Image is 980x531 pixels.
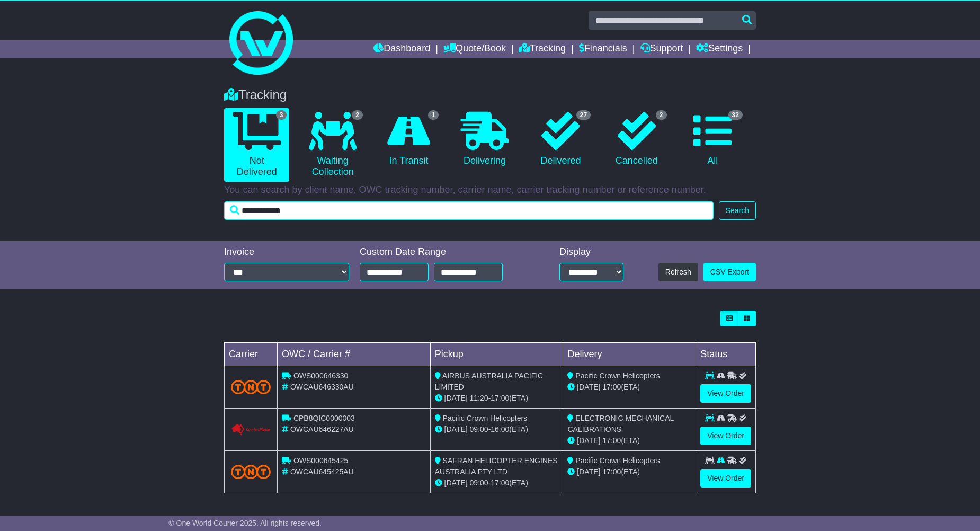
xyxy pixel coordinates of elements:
span: 1 [428,110,439,120]
span: 17:00 [491,479,509,487]
a: 1 In Transit [376,108,441,171]
div: Invoice [224,246,349,258]
a: 3 Not Delivered [224,108,289,182]
span: AIRBUS AUSTRALIA PACIFIC LIMITED [435,371,543,391]
span: 3 [276,110,287,120]
span: OWS000645425 [293,456,349,465]
span: [DATE] [577,436,600,445]
span: [DATE] [444,394,468,402]
span: 17:00 [491,394,509,402]
span: 16:00 [491,425,509,433]
button: Refresh [658,263,698,281]
a: CSV Export [703,263,756,281]
span: CPB8QIC0000003 [293,414,355,422]
td: Delivery [563,343,696,366]
span: 2 [352,110,363,120]
div: Display [559,246,623,258]
a: Settings [696,40,743,58]
img: TNT_Domestic.png [231,465,271,479]
td: OWC / Carrier # [278,343,431,366]
span: 17:00 [602,383,621,391]
a: Quote/Book [443,40,506,58]
a: Delivering [452,108,517,171]
span: 11:20 [470,394,488,402]
span: OWCAU646227AU [290,425,354,433]
a: View Order [700,469,751,488]
a: 32 All [680,108,745,171]
a: 2 Waiting Collection [300,108,365,182]
span: 32 [728,110,743,120]
a: Financials [579,40,627,58]
a: 27 Delivered [528,108,593,171]
span: Pacific Crown Helicopters [443,414,528,422]
span: Pacific Crown Helicopters [575,456,660,465]
a: 2 Cancelled [604,108,669,171]
span: [DATE] [577,383,600,391]
span: 09:00 [470,479,488,487]
span: 17:00 [602,436,621,445]
div: (ETA) [567,435,691,446]
div: - (ETA) [435,424,559,435]
div: Custom Date Range [360,246,530,258]
span: © One World Courier 2025. All rights reserved. [168,519,322,527]
span: 09:00 [470,425,488,433]
button: Search [719,201,756,220]
span: OWCAU645425AU [290,467,354,476]
span: ELECTRONIC MECHANICAL CALIBRATIONS [567,414,673,433]
a: View Order [700,427,751,445]
td: Carrier [225,343,278,366]
a: Dashboard [373,40,430,58]
span: OWCAU646330AU [290,383,354,391]
span: [DATE] [577,467,600,476]
img: GetCarrierServiceLogo [231,423,271,436]
div: (ETA) [567,466,691,477]
a: Support [640,40,683,58]
a: View Order [700,384,751,403]
span: Pacific Crown Helicopters [575,371,660,380]
span: OWS000646330 [293,371,349,380]
span: 2 [656,110,667,120]
span: [DATE] [444,425,468,433]
div: Tracking [219,87,761,103]
span: SAFRAN HELICOPTER ENGINES AUSTRALIA PTY LTD [435,456,558,476]
div: - (ETA) [435,393,559,404]
a: Tracking [519,40,566,58]
div: - (ETA) [435,477,559,489]
div: (ETA) [567,382,691,393]
span: 27 [576,110,591,120]
span: [DATE] [444,479,468,487]
p: You can search by client name, OWC tracking number, carrier name, carrier tracking number or refe... [224,184,756,196]
td: Status [696,343,756,366]
img: TNT_Domestic.png [231,380,271,394]
span: 17:00 [602,467,621,476]
td: Pickup [430,343,563,366]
